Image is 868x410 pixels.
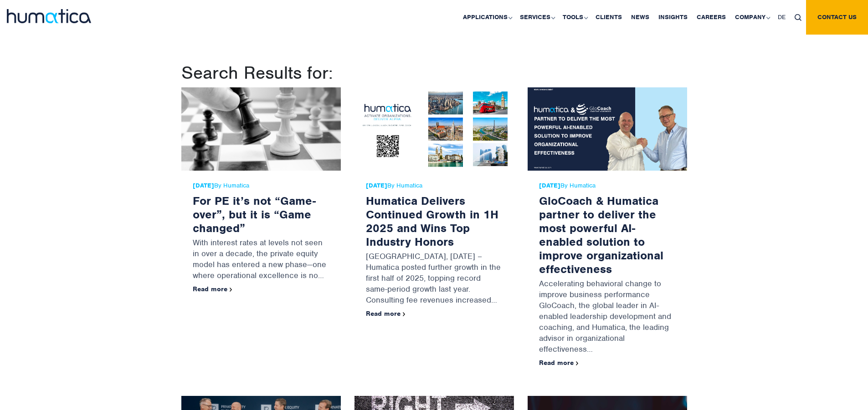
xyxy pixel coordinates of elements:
[7,9,91,23] img: logo
[366,193,498,249] a: Humatica Delivers Continued Growth in 1H 2025 and Wins Top Industry Honors
[193,285,232,293] a: Read more
[181,62,687,84] h1: Search Results for:
[366,309,406,318] a: Read more
[778,13,786,21] span: DE
[539,193,663,276] a: GloCoach & Humatica partner to deliver the most powerful AI-enabled solution to improve organizat...
[193,193,316,235] a: For PE it’s not “Game-over”, but it is “Game changed”
[539,359,579,367] a: Read more
[193,182,214,189] strong: [DATE]
[366,248,503,310] p: [GEOGRAPHIC_DATA], [DATE] – Humatica posted further growth in the first half of 2025, topping rec...
[193,235,329,285] p: With interest rates at levels not seen in over a decade, the private equity model has entered a n...
[539,182,676,189] span: By Humatica
[576,361,579,365] img: arrowicon
[366,182,503,189] span: By Humatica
[354,87,514,171] img: Humatica Delivers Continued Growth in 1H 2025 and Wins Top Industry Honors
[181,87,341,171] img: For PE it’s not “Game-over”, but it is “Game changed”
[403,312,406,316] img: arrowicon
[528,87,687,171] img: GloCoach & Humatica partner to deliver the most powerful AI-enabled solution to improve organizat...
[795,14,801,21] img: search_icon
[539,182,560,189] strong: [DATE]
[366,182,387,189] strong: [DATE]
[193,182,329,189] span: By Humatica
[539,276,676,359] p: Accelerating behavioral change to improve business performance GloCoach, the global leader in AI-...
[230,288,232,292] img: arrowicon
